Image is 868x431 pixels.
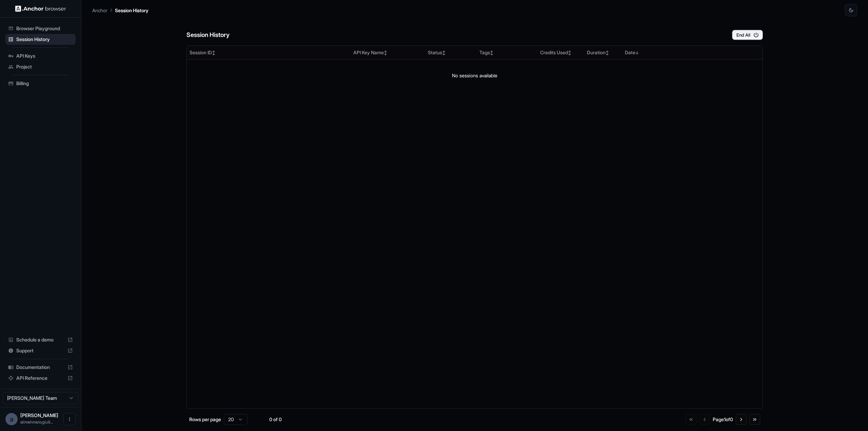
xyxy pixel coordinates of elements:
div: Documentation [5,362,76,373]
div: API Keys [5,51,76,61]
div: Billing [5,78,76,89]
div: 0 of 0 [258,416,292,423]
div: API Reference [5,373,76,384]
p: Rows per page [189,416,221,423]
h6: Session History [186,30,230,40]
span: alimehmetoglu90@gmail.com [20,419,53,425]
p: Anchor [92,7,107,14]
span: Billing [16,80,73,87]
div: Page 1 of 0 [713,416,733,423]
div: Support [5,345,76,356]
div: Session ID [190,49,348,56]
div: Project [5,61,76,72]
div: Duration [587,49,619,56]
div: a [5,413,18,425]
span: API Keys [16,53,73,59]
span: ↕ [442,50,446,55]
span: Schedule a demo [16,336,65,343]
span: ↓ [635,50,639,55]
button: Open menu [63,413,76,425]
span: API Reference [16,375,65,381]
span: Project [16,63,73,70]
td: No sessions available [187,59,763,92]
div: Tags [479,49,535,56]
span: Session History [16,36,73,43]
img: Anchor Logo [15,5,66,12]
span: ↕ [384,50,387,55]
div: Credits Used [540,49,581,56]
span: ↕ [568,50,571,55]
span: ↕ [606,50,609,55]
span: Documentation [16,364,65,371]
div: Status [428,49,474,56]
span: Support [16,347,65,354]
div: Session History [5,34,76,45]
div: API Key Name [353,49,423,56]
div: Date [625,49,699,56]
p: Session History [115,7,149,14]
div: Browser Playground [5,23,76,34]
div: Schedule a demo [5,334,76,345]
span: Browser Playground [16,25,73,32]
span: ↕ [490,50,493,55]
nav: breadcrumb [92,6,149,14]
span: ↕ [212,50,215,55]
button: End All [732,30,763,40]
span: ali mehmetoglu [20,412,58,418]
